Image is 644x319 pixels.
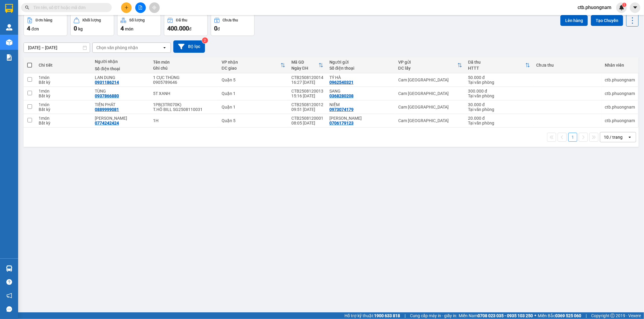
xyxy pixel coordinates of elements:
[176,18,187,22] div: Đã thu
[555,313,581,318] strong: 0369 525 060
[291,60,319,65] div: Mã GD
[66,8,80,22] img: logo.jpg
[222,105,285,109] div: Quận 1
[24,43,90,52] input: Select a date range.
[291,102,323,107] div: CTB2508120012
[95,75,147,80] div: LAN DUNG
[398,105,462,109] div: Cam [GEOGRAPHIC_DATA]
[152,5,156,10] span: aim
[410,312,457,319] span: Cung cấp máy in - giấy in:
[291,89,323,93] div: CTB2508120013
[8,39,33,78] b: Phương Nam Express
[31,27,39,31] span: đơn
[74,25,77,32] span: 0
[398,91,462,96] div: Cam [GEOGRAPHIC_DATA]
[291,116,323,121] div: CTB2508120001
[39,80,89,85] div: Bất kỳ
[211,14,255,36] button: Chưa thu0đ
[468,66,525,71] div: HTTT
[291,121,323,125] div: 08:05 [DATE]
[39,75,89,80] div: 1 món
[468,89,530,93] div: 300.000 đ
[291,107,323,112] div: 09:51 [DATE]
[329,89,392,93] div: SANG
[291,75,323,80] div: CTB2508120014
[222,77,285,82] div: Quận 5
[164,14,208,36] button: Đã thu400.000đ
[605,91,635,96] div: ctb.phuongnam
[96,45,138,51] div: Chọn văn phòng nhận
[153,60,216,65] div: Tên món
[6,293,12,298] span: notification
[605,105,635,109] div: ctb.phuongnam
[153,91,216,96] div: 5T XANH
[586,312,587,319] span: |
[468,60,525,65] div: Đã thu
[95,93,119,98] div: 0937866880
[51,29,83,36] li: (c) 2017
[36,18,52,22] div: Đơn hàng
[129,18,145,22] div: Số lượng
[534,314,536,317] span: ⚪️
[121,2,132,13] button: plus
[167,25,189,32] span: 400.000
[329,75,392,80] div: TÝ HÀ
[6,24,12,30] img: warehouse-icon
[222,60,280,65] div: VP nhận
[95,121,119,125] div: 0774242424
[149,2,160,13] button: aim
[95,80,119,85] div: 0931186214
[329,102,392,107] div: NIỀM
[51,23,83,28] b: [DOMAIN_NAME]
[162,45,167,50] svg: open
[468,107,530,112] div: Tại văn phòng
[125,27,133,31] span: món
[189,27,191,31] span: đ
[33,4,104,11] input: Tìm tên, số ĐT hoặc mã đơn
[560,15,588,26] button: Lên hàng
[219,57,288,73] th: Toggle SortBy
[291,80,323,85] div: 16:27 [DATE]
[329,93,354,98] div: 0368280208
[39,116,89,121] div: 1 món
[153,118,216,123] div: 1H
[329,121,354,125] div: 0706179123
[39,102,89,107] div: 1 món
[95,107,119,112] div: 0889999081
[153,107,216,112] div: T.HÔ BILL SG2508110031
[291,66,319,71] div: Ngày ĐH
[70,14,114,36] button: Khối lượng0kg
[610,314,615,318] span: copyright
[623,3,625,7] span: 1
[619,5,624,10] img: icon-new-feature
[468,75,530,80] div: 50.000 đ
[6,39,12,46] img: warehouse-icon
[605,77,635,82] div: ctb.phuongnam
[468,93,530,98] div: Tại văn phòng
[24,14,67,36] button: Đơn hàng4đơn
[27,25,30,32] span: 4
[39,121,89,125] div: Bất kỳ
[465,57,533,73] th: Toggle SortBy
[395,57,465,73] th: Toggle SortBy
[95,89,147,93] div: TÙNG
[536,63,599,68] div: Chưa thu
[124,5,129,10] span: plus
[329,60,392,65] div: Người gửi
[222,118,285,123] div: Quận 5
[622,3,626,7] sup: 1
[329,107,354,112] div: 0973074179
[604,134,623,140] div: 10 / trang
[605,118,635,123] div: ctb.phuongnam
[573,4,616,11] span: ctb.phuongnam
[173,40,205,53] button: Bộ lọc
[468,80,530,85] div: Tại văn phòng
[568,133,577,142] button: 1
[398,66,457,71] div: ĐC lấy
[153,75,216,80] div: 1 CỤC THÙNG
[344,312,400,319] span: Hỗ trợ kỹ thuật:
[222,91,285,96] div: Quận 1
[95,59,147,64] div: Người nhận
[398,60,457,65] div: VP gửi
[6,306,12,312] span: message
